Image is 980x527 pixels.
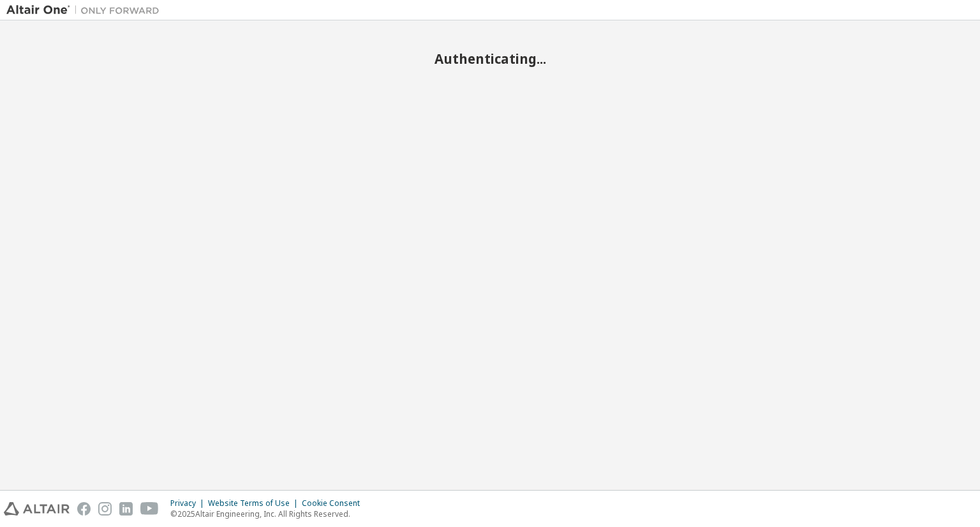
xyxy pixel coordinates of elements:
[170,498,208,508] div: Privacy
[98,502,112,516] img: instagram.svg
[119,502,133,516] img: linkedin.svg
[77,502,91,516] img: facebook.svg
[208,498,302,508] div: Website Terms of Use
[170,508,367,519] p: © 2025 Altair Engineering, Inc. All Rights Reserved.
[4,502,70,516] img: altair_logo.svg
[302,498,367,508] div: Cookie Consent
[6,50,974,67] h2: Authenticating...
[140,502,159,516] img: youtube.svg
[6,4,166,17] img: Altair One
